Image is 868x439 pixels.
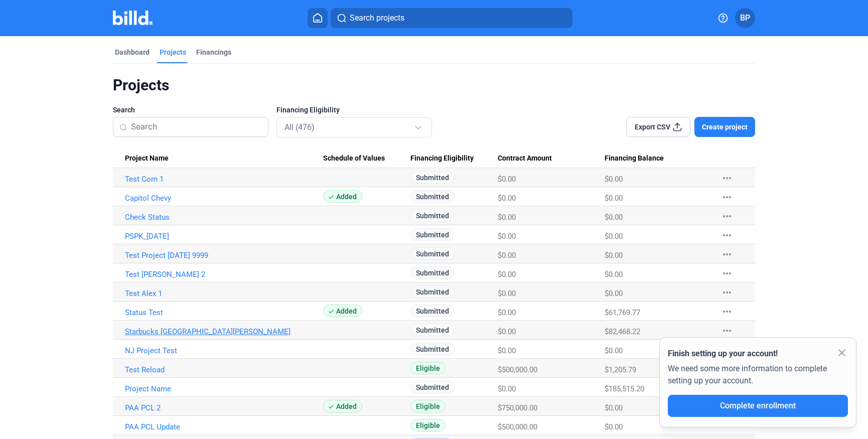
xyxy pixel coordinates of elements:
[410,343,455,355] span: Submitted
[410,285,455,298] span: Submitted
[605,384,644,393] span: $185,515.20
[498,213,516,222] span: $0.00
[605,194,623,203] span: $0.00
[605,154,664,163] span: Financing Balance
[498,365,537,374] span: $500,000.00
[410,154,498,163] div: Financing Eligibility
[702,122,748,132] span: Create project
[131,116,262,137] input: Search
[605,327,640,336] span: $82,468.22
[125,270,323,279] a: Test [PERSON_NAME] 2
[125,154,323,163] div: Project Name
[735,8,755,28] button: BP
[125,289,323,298] a: Test Alex 1
[113,76,755,95] div: Projects
[605,289,623,298] span: $0.00
[498,346,516,355] span: $0.00
[125,365,323,374] a: Test Reload
[410,305,455,317] span: Submitted
[323,305,362,317] span: Added
[498,327,516,336] span: $0.00
[323,154,410,163] div: Schedule of Values
[720,401,796,410] span: Complete enrollment
[836,347,848,359] mat-icon: close
[635,122,670,132] span: Export CSV
[196,47,231,57] div: Financings
[125,175,323,184] a: Test Com 1
[125,213,323,222] a: Check Status
[350,12,404,24] span: Search projects
[276,105,340,115] span: Financing Eligibility
[721,286,733,299] mat-icon: more_horiz
[323,190,362,203] span: Added
[410,381,455,393] span: Submitted
[125,232,323,241] a: PSPK_[DATE]
[668,395,848,417] button: Complete enrollment
[125,384,323,393] a: Project Name
[498,175,516,184] span: $0.00
[721,172,733,184] mat-icon: more_horiz
[125,346,323,355] a: NJ Project Test
[498,384,516,393] span: $0.00
[125,327,323,336] a: Starbucks [GEOGRAPHIC_DATA][PERSON_NAME]
[605,232,623,241] span: $0.00
[694,117,755,137] button: Create project
[323,154,385,163] span: Schedule of Values
[668,348,848,360] div: Finish setting up your account!
[498,403,537,412] span: $750,000.00
[498,194,516,203] span: $0.00
[605,346,623,355] span: $0.00
[721,248,733,260] mat-icon: more_horiz
[721,210,733,222] mat-icon: more_horiz
[605,365,636,374] span: $1,205.79
[668,360,848,395] div: We need some more information to complete setting up your account.
[498,289,516,298] span: $0.00
[115,47,150,57] div: Dashboard
[160,47,186,57] div: Projects
[331,8,572,28] button: Search projects
[721,325,733,337] mat-icon: more_horiz
[605,251,623,260] span: $0.00
[721,267,733,279] mat-icon: more_horiz
[498,154,552,163] span: Contract Amount
[498,308,516,317] span: $0.00
[125,154,169,163] span: Project Name
[410,228,455,241] span: Submitted
[740,12,750,24] span: BP
[410,247,455,260] span: Submitted
[125,308,323,317] a: Status Test
[410,154,474,163] span: Financing Eligibility
[323,400,362,412] span: Added
[721,229,733,241] mat-icon: more_horiz
[410,266,455,279] span: Submitted
[605,154,711,163] div: Financing Balance
[125,403,323,412] a: PAA PCL 2
[605,422,623,431] span: $0.00
[410,190,455,203] span: Submitted
[605,175,623,184] span: $0.00
[113,105,135,115] span: Search
[498,154,604,163] div: Contract Amount
[125,251,323,260] a: Test Project [DATE] 9999
[125,422,323,431] a: PAA PCL Update
[410,400,446,412] span: Eligible
[113,11,153,25] img: Billd Company Logo
[410,324,455,336] span: Submitted
[605,403,623,412] span: $0.00
[284,122,315,132] mat-select-trigger: All (476)
[498,232,516,241] span: $0.00
[721,191,733,203] mat-icon: more_horiz
[498,270,516,279] span: $0.00
[125,194,323,203] a: Capitol Chevy
[498,422,537,431] span: $500,000.00
[410,419,446,431] span: Eligible
[605,308,640,317] span: $61,769.77
[410,171,455,184] span: Submitted
[498,251,516,260] span: $0.00
[605,213,623,222] span: $0.00
[626,117,690,137] button: Export CSV
[410,362,446,374] span: Eligible
[605,270,623,279] span: $0.00
[721,306,733,318] mat-icon: more_horiz
[410,209,455,222] span: Submitted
